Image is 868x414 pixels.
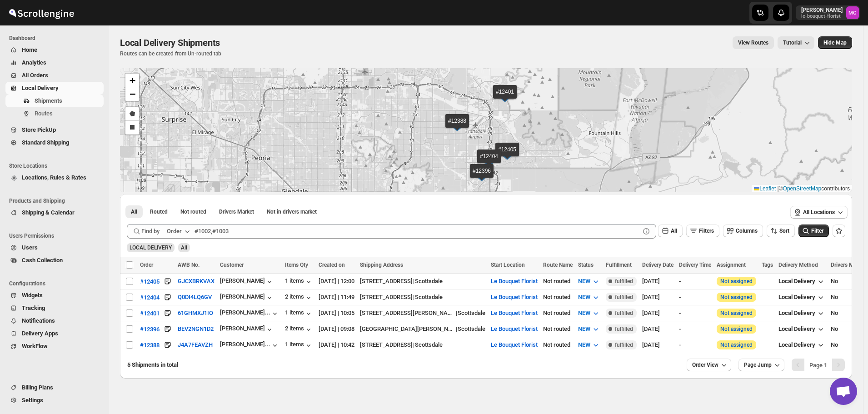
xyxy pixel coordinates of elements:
span: Tracking [22,304,45,311]
button: 1 items [285,309,313,318]
span: Products and Shipping [9,197,105,205]
span: WorkFlow [22,343,48,349]
input: #1002,#1003 [195,224,640,239]
span: Not routed [180,208,206,215]
button: Not assigned [720,278,753,284]
button: NEW [573,306,606,320]
div: #12405 [140,278,160,285]
button: Le Bouquet Florist [491,309,538,316]
button: Delivery Apps [5,327,104,340]
div: [STREET_ADDRESS][PERSON_NAME] [360,309,455,318]
span: Local Delivery Shipments [120,37,220,48]
div: [PERSON_NAME]... [220,341,270,348]
div: Scottsdale [415,277,443,286]
button: 2 items [285,325,313,334]
span: All [671,228,677,234]
button: Filters [686,224,719,237]
span: Sort [779,228,789,234]
button: Locations, Rules & Rates [5,171,104,184]
button: Map action label [818,36,852,49]
span: Route Name [543,262,573,268]
span: Delivery Apps [22,330,58,337]
div: #12388 [140,342,160,349]
button: Tutorial [778,36,814,49]
div: - [679,324,711,334]
span: Shipping & Calendar [22,209,75,216]
span: Melody Gluth [846,6,859,19]
div: No [831,324,866,334]
button: Local Delivery [773,290,831,304]
span: Drivers Market [831,262,866,268]
span: − [130,88,135,100]
button: NEW [573,290,606,304]
span: Items Qty [285,262,308,268]
button: Routed [145,205,173,218]
button: #12401 [140,309,160,318]
button: 1 items [285,277,313,286]
div: - [679,340,711,349]
div: | [360,340,485,349]
button: Notifications [5,314,104,327]
button: WorkFlow [5,340,104,353]
button: Shipping & Calendar [5,206,104,219]
button: [PERSON_NAME] [220,293,274,302]
span: Store PickUp [22,126,56,133]
span: Status [578,262,594,268]
div: Scottsdale [415,340,443,349]
div: [DATE] [642,309,673,318]
button: [PERSON_NAME] [220,325,274,334]
a: Draw a rectangle [125,121,139,135]
p: le-bouquet-florist [801,14,843,19]
span: fulfilled [615,341,633,349]
span: Assignment [717,262,746,268]
div: Not routed [543,309,573,318]
button: GJCXBRKVAX [178,278,215,284]
span: Created on [319,262,345,268]
img: Marker [482,157,496,167]
span: Find by [141,227,160,236]
img: Marker [500,150,514,160]
span: All Locations [803,209,835,216]
div: #12404 [140,294,160,301]
div: [DATE] | 09:08 [319,324,354,334]
button: [PERSON_NAME]... [220,341,279,350]
button: 1 items [285,341,313,350]
div: Scottsdale [458,309,485,318]
div: Scottsdale [415,293,443,302]
div: [GEOGRAPHIC_DATA][PERSON_NAME] [360,324,455,334]
span: NEW [578,278,590,284]
div: No [831,293,866,302]
button: Analytics [5,56,104,69]
span: | [778,185,779,192]
span: Drivers Market [219,208,254,215]
div: No [831,340,866,349]
button: Le Bouquet Florist [491,278,538,284]
a: Leaflet [754,185,776,192]
button: Not assigned [720,342,753,348]
span: Filter [811,228,823,234]
span: Local Delivery [778,309,815,316]
span: Delivery Date [642,262,673,268]
span: Configurations [9,280,105,287]
a: OpenStreetMap [783,185,822,192]
span: NEW [578,309,590,316]
button: Local Delivery [773,338,831,352]
button: Q0DI4LQ6GV [178,294,212,300]
button: view route [733,36,774,49]
button: Local Delivery [773,322,831,336]
div: © contributors [752,185,852,193]
span: LOCAL DELIVERY [130,244,172,251]
span: View Routes [738,39,768,46]
span: Filters [699,228,714,234]
div: [STREET_ADDRESS] [360,293,413,302]
text: MG [848,10,857,16]
span: fulfilled [615,294,633,301]
div: [PERSON_NAME]... [220,309,270,316]
span: Not in drivers market [267,208,317,215]
button: Not assigned [720,294,753,300]
div: - [679,277,711,286]
span: Local Delivery [778,341,815,348]
p: Routes can be created from Un-routed tab [120,50,224,57]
